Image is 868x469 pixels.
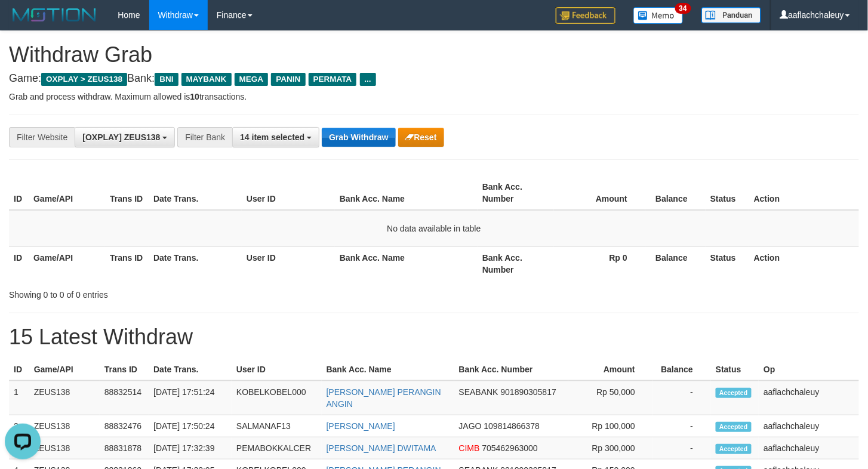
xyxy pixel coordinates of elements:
[484,421,540,431] span: Copy 109814866378 to clipboard
[29,381,100,415] td: ZEUS138
[149,437,232,459] td: [DATE] 17:32:39
[645,176,706,210] th: Balance
[478,246,554,280] th: Bank Acc. Number
[232,381,322,415] td: KOBELKOBEL000
[149,359,232,381] th: Date Trans.
[82,132,160,142] span: [OXPLAY] ZEUS138
[9,43,859,67] h1: Withdraw Grab
[242,246,335,280] th: User ID
[9,127,75,147] div: Filter Website
[29,246,105,280] th: Game/API
[9,381,29,415] td: 1
[653,381,711,415] td: -
[554,176,645,210] th: Amount
[706,176,749,210] th: Status
[568,359,653,381] th: Amount
[501,387,556,397] span: Copy 901890305817 to clipboard
[556,7,615,24] img: Feedback.jpg
[459,387,498,397] span: SEABANK
[759,415,859,437] td: aaflachchaleuy
[75,127,175,147] button: [OXPLAY] ZEUS138
[9,415,29,437] td: 2
[240,132,304,142] span: 14 item selected
[653,437,711,459] td: -
[29,415,100,437] td: ZEUS138
[327,443,436,453] a: [PERSON_NAME] DWITAMA
[100,415,149,437] td: 88832476
[9,176,29,210] th: ID
[235,73,269,86] span: MEGA
[716,388,752,398] span: Accepted
[759,437,859,459] td: aaflachchaleuy
[322,359,454,381] th: Bank Acc. Name
[335,176,478,210] th: Bank Acc. Name
[398,128,444,147] button: Reset
[29,437,100,459] td: ZEUS138
[749,176,859,210] th: Action
[271,73,305,86] span: PANIN
[701,7,761,23] img: panduan.png
[711,359,759,381] th: Status
[478,176,554,210] th: Bank Acc. Number
[181,73,232,86] span: MAYBANK
[454,359,569,381] th: Bank Acc. Number
[41,73,127,86] span: OXPLAY > ZEUS138
[716,444,752,454] span: Accepted
[9,6,100,24] img: MOTION_logo.png
[645,246,706,280] th: Balance
[322,128,395,147] button: Grab Withdraw
[100,381,149,415] td: 88832514
[232,127,319,147] button: 14 item selected
[149,415,232,437] td: [DATE] 17:50:24
[568,381,653,415] td: Rp 50,000
[9,284,353,301] div: Showing 0 to 0 of 0 entries
[335,246,478,280] th: Bank Acc. Name
[105,246,149,280] th: Trans ID
[759,381,859,415] td: aaflachchaleuy
[459,443,480,453] span: CIMB
[360,73,376,86] span: ...
[100,437,149,459] td: 88831878
[29,176,105,210] th: Game/API
[9,325,859,349] h1: 15 Latest Withdraw
[749,246,859,280] th: Action
[675,3,691,14] span: 34
[242,176,335,210] th: User ID
[232,415,322,437] td: SALMANAF13
[232,359,322,381] th: User ID
[9,246,29,280] th: ID
[149,176,242,210] th: Date Trans.
[5,5,41,41] button: Open LiveChat chat widget
[327,387,441,409] a: [PERSON_NAME] PERANGIN ANGIN
[105,176,149,210] th: Trans ID
[459,421,482,431] span: JAGO
[149,246,242,280] th: Date Trans.
[706,246,749,280] th: Status
[149,381,232,415] td: [DATE] 17:51:24
[100,359,149,381] th: Trans ID
[9,73,859,85] h4: Game: Bank:
[232,437,322,459] td: PEMABOKKALCER
[9,210,859,247] td: No data available in table
[29,359,100,381] th: Game/API
[759,359,859,381] th: Op
[716,422,752,432] span: Accepted
[568,437,653,459] td: Rp 300,000
[327,421,395,431] a: [PERSON_NAME]
[177,127,232,147] div: Filter Bank
[309,73,357,86] span: PERMATA
[633,7,684,24] img: Button%20Memo.svg
[9,359,29,381] th: ID
[653,359,711,381] th: Balance
[653,415,711,437] td: -
[568,415,653,437] td: Rp 100,000
[9,91,859,103] p: Grab and process withdraw. Maximum allowed is transactions.
[155,73,178,86] span: BNI
[482,443,538,453] span: Copy 705462963000 to clipboard
[554,246,645,280] th: Rp 0
[190,92,199,101] strong: 10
